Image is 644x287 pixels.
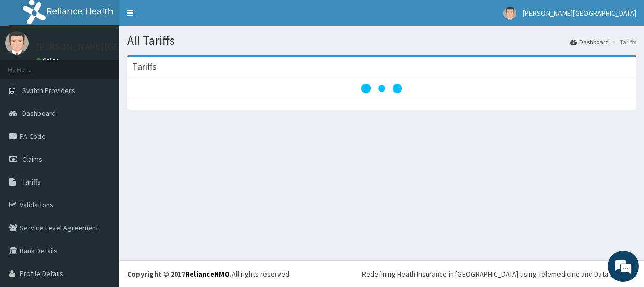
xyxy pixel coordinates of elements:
footer: All rights reserved. [119,260,644,287]
a: Online [36,57,61,64]
span: Claims [22,154,43,164]
li: Tariffs [610,37,636,46]
p: [PERSON_NAME][GEOGRAPHIC_DATA] [36,42,190,51]
strong: Copyright © 2017 . [127,269,232,279]
img: User Image [5,31,29,55]
h3: Tariffs [132,62,157,71]
a: RelianceHMO [185,269,230,279]
a: Dashboard [570,37,609,46]
span: Dashboard [22,109,56,118]
img: User Image [503,7,516,20]
h1: All Tariffs [127,34,636,47]
div: Redefining Heath Insurance in [GEOGRAPHIC_DATA] using Telemedicine and Data Science! [362,269,636,279]
svg: audio-loading [361,68,402,109]
span: Switch Providers [22,86,75,95]
span: [PERSON_NAME][GEOGRAPHIC_DATA] [523,8,636,18]
span: Tariffs [22,177,41,187]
